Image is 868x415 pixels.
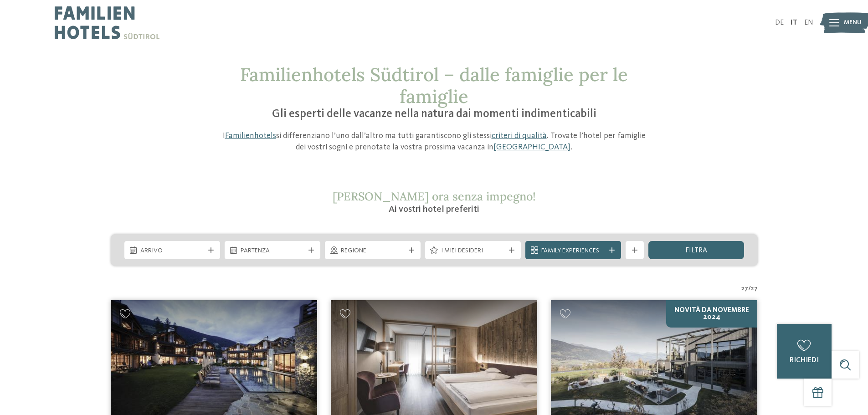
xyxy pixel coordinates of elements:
[790,357,819,364] span: richiedi
[685,247,707,254] span: filtra
[441,246,505,256] span: I miei desideri
[272,108,596,120] span: Gli esperti delle vacanze nella natura dai momenti indimenticabili
[341,246,405,256] span: Regione
[751,284,758,293] span: 27
[844,18,862,27] span: Menu
[777,324,832,379] a: richiedi
[541,246,605,256] span: Family Experiences
[741,284,748,293] span: 27
[240,63,628,108] span: Familienhotels Südtirol – dalle famiglie per le famiglie
[748,284,751,293] span: /
[218,130,651,153] p: I si differenziano l’uno dall’altro ma tutti garantiscono gli stessi . Trovate l’hotel per famigl...
[333,189,536,204] span: [PERSON_NAME] ora senza impegno!
[775,19,784,26] a: DE
[225,132,276,140] a: Familienhotels
[804,19,813,26] a: EN
[389,205,479,214] span: Ai vostri hotel preferiti
[241,246,304,256] span: Partenza
[493,143,570,151] a: [GEOGRAPHIC_DATA]
[791,19,797,26] a: IT
[140,246,204,256] span: Arrivo
[492,132,547,140] a: criteri di qualità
